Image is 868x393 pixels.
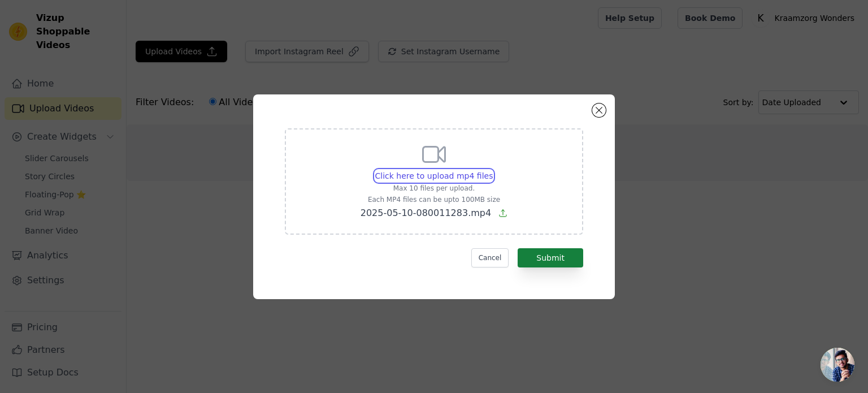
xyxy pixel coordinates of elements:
button: Close modal [592,103,606,117]
a: Open de chat [821,348,854,382]
span: 2025-05-10-080011283.mp4 [361,208,491,218]
button: Submit [518,248,583,267]
button: Cancel [471,248,509,267]
p: Each MP4 files can be upto 100MB size [361,195,507,204]
p: Max 10 files per upload. [361,184,507,193]
span: Click here to upload mp4 files [375,171,493,180]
